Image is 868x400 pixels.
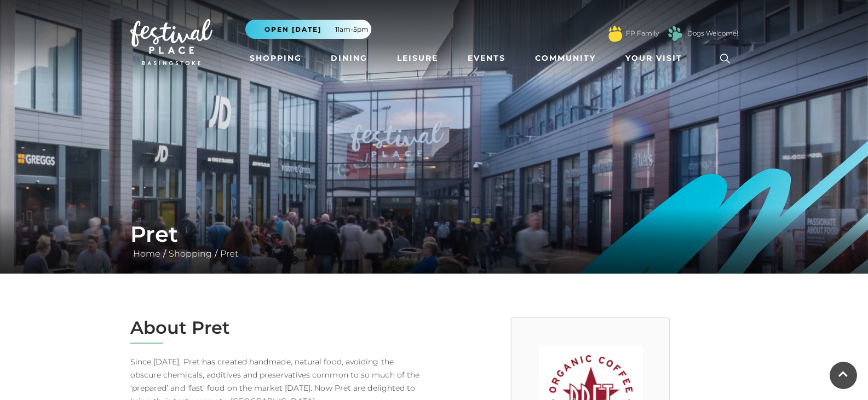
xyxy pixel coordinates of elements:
a: Home [130,248,163,259]
a: Events [463,48,510,68]
a: Dogs Welcome! [687,28,738,38]
span: Open [DATE] [265,25,321,34]
a: Leisure [393,48,442,68]
a: Community [531,48,600,68]
h2: About Pret [130,317,426,338]
a: Shopping [245,48,306,68]
h1: Pret [130,221,738,247]
a: Your Visit [621,48,692,68]
img: Festival Place Logo [130,19,212,65]
div: / / [122,221,746,260]
span: 11am-5pm [335,25,369,34]
a: FP Family [626,28,659,38]
span: Your Visit [625,53,682,64]
button: Open [DATE] 11am-5pm [245,20,371,39]
a: Pret [217,248,241,259]
a: Shopping [166,248,215,259]
a: Dining [326,48,372,68]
